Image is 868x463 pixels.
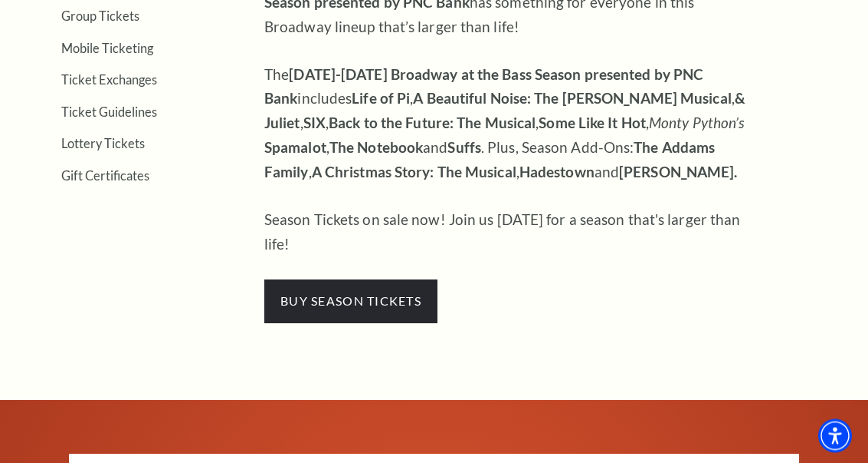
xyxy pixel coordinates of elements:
[649,114,744,132] em: Monty Python’s
[329,114,536,132] strong: Back to the Future: The Musical
[61,169,149,184] a: Gift Certificates
[519,164,594,181] strong: Hadestown
[61,137,145,151] a: Lottery Tickets
[329,139,423,157] strong: The Notebook
[264,292,437,309] a: buy season tickets
[352,90,410,107] strong: Life of Pi
[61,41,153,56] a: Mobile Ticketing
[264,139,326,157] strong: Spamalot
[61,73,157,88] a: Ticket Exchanges
[303,114,326,132] strong: SIX
[264,66,703,108] strong: [DATE]-[DATE] Broadway at the Bass Season presented by PNC Bank
[264,280,437,323] span: buy season tickets
[312,164,516,181] strong: A Christmas Story: The Musical
[264,63,762,186] p: The includes , , , , , , , and . Plus, Season Add-Ons: , , and
[619,164,737,181] strong: [PERSON_NAME].
[413,90,731,107] strong: A Beautiful Noise: The [PERSON_NAME] Musical
[539,114,646,132] strong: Some Like It Hot
[61,105,157,120] a: Ticket Guidelines
[447,139,481,157] strong: Suffs
[264,208,762,257] p: Season Tickets on sale now! Join us [DATE] for a season that's larger than life!
[818,419,852,453] div: Accessibility Menu
[61,9,139,24] a: Group Tickets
